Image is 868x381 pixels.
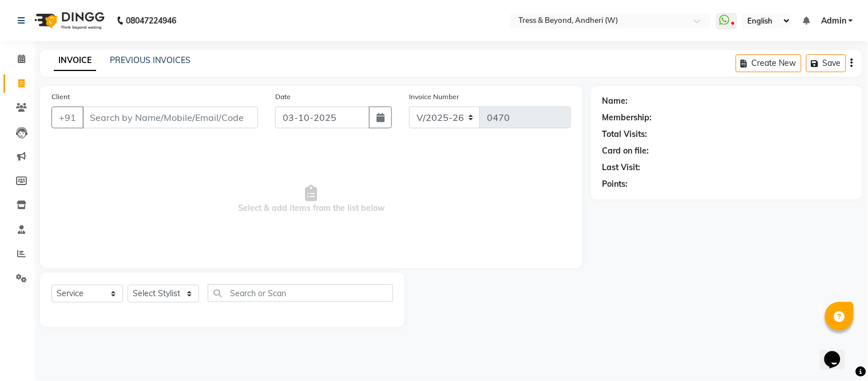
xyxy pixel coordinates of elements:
[51,92,70,102] label: Client
[208,284,393,302] input: Search or Scan
[603,178,628,190] div: Points:
[820,335,857,370] iframe: chat widget
[603,145,649,157] div: Card on file:
[51,107,84,128] button: +91
[51,142,571,257] span: Select & add items from the list below
[409,92,459,102] label: Invoice Number
[54,50,96,71] a: INVOICE
[126,5,176,37] b: 08047224946
[603,112,652,124] div: Membership:
[603,128,648,140] div: Total Visits:
[806,54,846,72] button: Save
[275,92,291,102] label: Date
[603,162,641,174] div: Last Visit:
[821,15,846,27] span: Admin
[110,55,191,65] a: PREVIOUS INVOICES
[29,5,108,37] img: logo
[82,107,258,128] input: Search by Name/Mobile/Email/Code
[603,95,628,107] div: Name:
[736,54,802,72] button: Create New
